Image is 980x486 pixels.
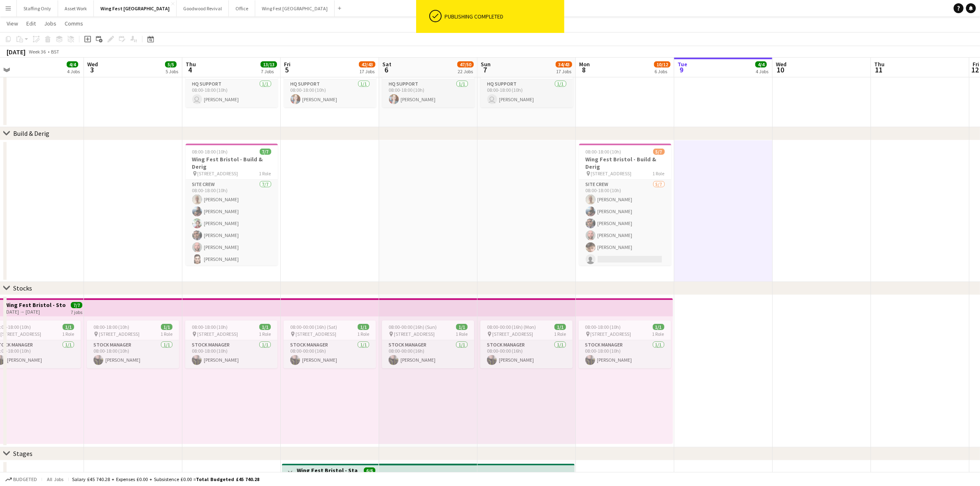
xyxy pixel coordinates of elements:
[0,331,41,337] span: [STREET_ADDRESS]
[13,449,33,458] div: Stages
[873,65,885,74] span: 11
[259,331,271,337] span: 1 Role
[556,68,572,74] div: 17 Jobs
[255,0,335,16] button: Wing Fest [GEOGRAPHIC_DATA]
[364,467,375,474] span: 6/6
[41,18,60,29] a: Jobs
[480,321,573,368] app-job-card: 08:00-00:00 (16h) (Mon)1/1 [STREET_ADDRESS]1 RoleStock Manager1/108:00-00:00 (16h)[PERSON_NAME]
[261,61,277,67] span: 13/13
[284,340,376,368] app-card-role: Stock Manager1/108:00-00:00 (16h)[PERSON_NAME]
[652,331,664,337] span: 1 Role
[556,61,572,67] span: 34/43
[87,321,179,368] app-job-card: 08:00-18:00 (10h)1/1 [STREET_ADDRESS]1 RoleStock Manager1/108:00-18:00 (10h)[PERSON_NAME]
[192,149,228,155] span: 08:00-18:00 (10h)
[382,321,474,368] app-job-card: 08:00-00:00 (16h) (Sun)1/1 [STREET_ADDRESS]1 RoleStock Manager1/108:00-00:00 (16h)[PERSON_NAME]
[61,18,86,29] a: Comms
[579,156,671,170] h3: Wing Fest Bristol - Build & Derig
[874,60,885,68] span: Thu
[45,476,65,482] span: All jobs
[197,331,238,337] span: [STREET_ADDRESS]
[382,60,391,68] span: Sat
[585,324,621,330] span: 08:00-18:00 (10h)
[93,324,129,330] span: 08:00-18:00 (10h)
[284,321,376,368] div: 08:00-00:00 (16h) (Sat)1/1 [STREET_ADDRESS]1 RoleStock Manager1/108:00-00:00 (16h)[PERSON_NAME]
[775,65,787,74] span: 10
[5,301,66,309] h3: Wing Fest Bristol - Stock Team
[186,60,196,68] span: Thu
[63,324,74,330] span: 1/1
[290,324,337,330] span: 08:00-00:00 (16h) (Sat)
[198,170,238,177] span: [STREET_ADDRESS]
[186,156,278,170] h3: Wing Fest Bristol - Build & Derig
[677,60,687,68] span: Tue
[382,340,474,368] app-card-role: Stock Manager1/108:00-00:00 (16h)[PERSON_NAME]
[296,331,336,337] span: [STREET_ADDRESS]
[579,180,671,279] app-card-role: Site Crew5/708:00-18:00 (10h)[PERSON_NAME][PERSON_NAME][PERSON_NAME][PERSON_NAME][PERSON_NAME]
[457,61,474,67] span: 47/50
[229,0,255,16] button: Office
[67,61,78,67] span: 4/4
[971,65,979,74] span: 12
[67,68,80,74] div: 4 Jobs
[87,60,98,68] span: Wed
[259,324,271,330] span: 1/1
[165,68,178,74] div: 5 Jobs
[445,13,561,20] div: Publishing completed
[480,340,573,368] app-card-role: Stock Manager1/108:00-00:00 (16h)[PERSON_NAME]
[185,340,277,368] app-card-role: Stock Manager1/108:00-18:00 (10h)[PERSON_NAME]
[382,79,475,107] app-card-role: HQ Support1/108:00-18:00 (10h)[PERSON_NAME]
[27,49,48,55] span: Week 36
[579,144,671,265] app-job-card: 08:00-18:00 (10h)5/7Wing Fest Bristol - Build & Derig [STREET_ADDRESS]1 RoleSite Crew5/708:00-18:...
[26,20,36,27] span: Edit
[58,0,94,16] button: Asset Work
[676,65,687,74] span: 9
[260,149,271,155] span: 7/7
[654,68,670,74] div: 6 Jobs
[492,331,533,337] span: [STREET_ADDRESS]
[394,331,435,337] span: [STREET_ADDRESS]
[72,476,259,482] div: Salary £45 740.28 + Expenses £0.00 + Subsistence £0.00 =
[71,302,82,308] span: 7/7
[481,60,491,68] span: Sun
[13,129,49,137] div: Build & Derig
[381,65,391,74] span: 6
[192,324,228,330] span: 08:00-18:00 (10h)
[586,149,622,155] span: 08:00-18:00 (10h)
[456,331,468,337] span: 1 Role
[7,20,18,27] span: View
[284,79,376,107] app-card-role: HQ Support1/108:00-18:00 (10h)[PERSON_NAME]
[161,331,172,337] span: 1 Role
[653,324,664,330] span: 1/1
[165,61,177,67] span: 5/5
[17,0,58,16] button: Staffing Only
[71,308,82,315] div: 7 jobs
[973,60,979,68] span: Fri
[185,321,277,368] app-job-card: 08:00-18:00 (10h)1/1 [STREET_ADDRESS]1 RoleStock Manager1/108:00-18:00 (10h)[PERSON_NAME]
[94,0,177,16] button: Wing Fest [GEOGRAPHIC_DATA]
[359,68,375,74] div: 17 Jobs
[297,467,358,474] h3: Wing Fest Bristol - Stage Hands
[284,60,291,68] span: Fri
[591,170,632,177] span: [STREET_ADDRESS]
[554,331,566,337] span: 1 Role
[755,61,767,67] span: 4/4
[186,144,278,265] app-job-card: 08:00-18:00 (10h)7/7Wing Fest Bristol - Build & Derig [STREET_ADDRESS]1 RoleSite Crew7/708:00-18:...
[99,331,140,337] span: [STREET_ADDRESS]
[579,340,671,368] app-card-role: Stock Manager1/108:00-18:00 (10h)[PERSON_NAME]
[161,324,172,330] span: 1/1
[196,476,259,482] span: Total Budgeted £45 740.28
[756,68,768,74] div: 4 Jobs
[184,65,196,74] span: 4
[487,324,536,330] span: 08:00-00:00 (16h) (Mon)
[359,61,375,67] span: 42/43
[358,324,369,330] span: 1/1
[653,149,665,155] span: 5/7
[283,65,291,74] span: 5
[177,0,229,16] button: Goodwood Revival
[13,284,32,292] div: Stocks
[579,321,671,368] app-job-card: 08:00-18:00 (10h)1/1 [STREET_ADDRESS]1 RoleStock Manager1/108:00-18:00 (10h)[PERSON_NAME]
